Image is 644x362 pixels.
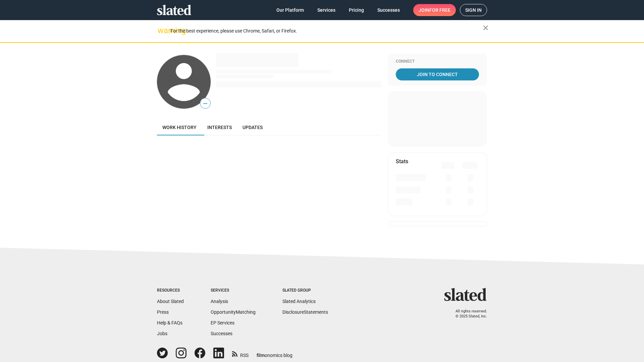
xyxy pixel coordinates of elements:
span: Join [419,4,450,16]
span: Pricing [349,4,364,16]
span: Interests [207,125,232,130]
a: Successes [211,331,232,336]
a: Jobs [157,331,167,336]
span: for free [429,4,450,16]
span: — [200,99,210,108]
a: filmonomics blog [257,347,292,359]
span: Successes [377,4,400,16]
span: Updates [243,125,263,130]
a: RSS [232,348,249,359]
a: Analysis [211,299,228,304]
div: Services [211,288,256,293]
mat-icon: warning [158,26,166,35]
a: Joinfor free [413,4,456,16]
span: Join To Connect [397,68,478,80]
span: Work history [162,125,197,130]
a: Interests [202,119,237,135]
span: film [257,353,265,358]
a: Our Platform [271,4,309,16]
span: Sign in [465,4,482,16]
div: For the best experience, please use Chrome, Safari, or Firefox. [170,26,483,36]
a: DisclosureStatements [282,309,328,315]
div: Slated Group [282,288,328,293]
span: Services [317,4,335,16]
a: About Slated [157,299,184,304]
a: Successes [372,4,405,16]
span: Our Platform [276,4,304,16]
a: Slated Analytics [282,299,316,304]
mat-card-title: Stats [396,158,408,165]
mat-icon: close [482,24,490,32]
a: Updates [237,119,268,135]
a: EP Services [211,320,234,325]
a: Help & FAQs [157,320,182,325]
div: Resources [157,288,184,293]
a: Pricing [343,4,369,16]
a: OpportunityMatching [211,309,256,315]
a: Sign in [460,4,487,16]
div: Connect [396,59,479,64]
p: All rights reserved. © 2025 Slated, Inc. [448,309,487,319]
a: Join To Connect [396,68,479,80]
a: Press [157,309,169,315]
a: Services [312,4,341,16]
a: Work history [157,119,202,135]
